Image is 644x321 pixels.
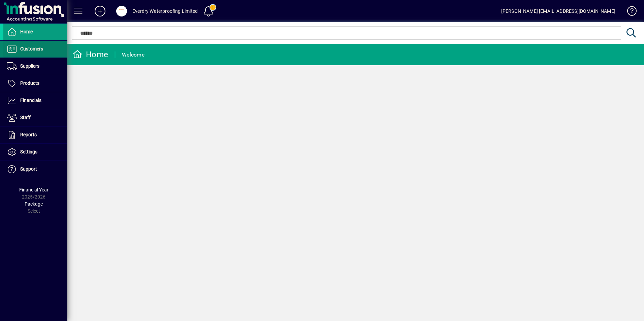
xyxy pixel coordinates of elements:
[501,6,615,16] div: [PERSON_NAME] [EMAIL_ADDRESS][DOMAIN_NAME]
[20,80,39,86] span: Products
[3,92,67,109] a: Financials
[3,41,67,58] a: Customers
[20,46,43,51] span: Customers
[3,161,67,178] a: Support
[3,127,67,143] a: Reports
[89,5,111,17] button: Add
[20,115,31,120] span: Staff
[20,149,37,154] span: Settings
[132,6,198,16] div: Everdry Waterproofing Limited
[3,58,67,75] a: Suppliers
[19,187,49,192] span: Financial Year
[3,109,67,126] a: Staff
[20,63,39,69] span: Suppliers
[111,5,132,17] button: Profile
[622,1,636,23] a: Knowledge Base
[72,49,108,60] div: Home
[20,29,33,34] span: Home
[25,201,43,207] span: Package
[20,166,37,172] span: Support
[122,49,144,60] div: Welcome
[20,98,41,103] span: Financials
[3,75,67,92] a: Products
[20,132,37,137] span: Reports
[3,144,67,160] a: Settings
